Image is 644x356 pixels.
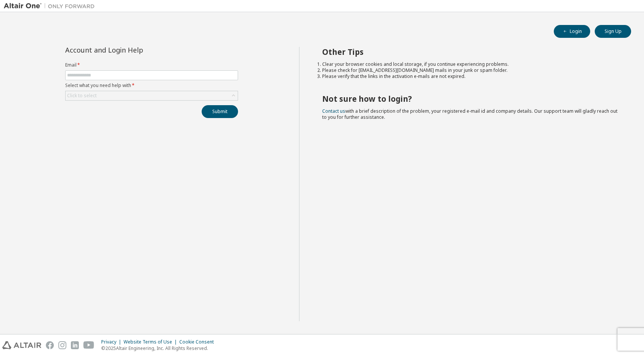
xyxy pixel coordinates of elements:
img: instagram.svg [58,341,66,349]
a: Contact us [322,108,345,114]
button: Login [554,25,590,38]
p: © 2025 Altair Engineering, Inc. All Rights Reserved. [101,345,218,351]
div: Account and Login Help [65,47,204,53]
span: with a brief description of the problem, your registered e-mail id and company details. Our suppo... [322,108,617,120]
button: Submit [202,105,238,118]
li: Please verify that the links in the activation e-mails are not expired. [322,73,617,79]
div: Cookie Consent [179,339,218,345]
h2: Other Tips [322,47,617,57]
img: altair_logo.svg [2,341,41,349]
li: Clear your browser cookies and local storage, if you continue experiencing problems. [322,61,617,67]
li: Please check for [EMAIL_ADDRESS][DOMAIN_NAME] mails in your junk or spam folder. [322,67,617,73]
img: youtube.svg [83,341,94,349]
img: linkedin.svg [71,341,79,349]
div: Website Terms of Use [124,339,179,345]
h2: Not sure how to login? [322,94,617,104]
label: Select what you need help with [65,82,238,89]
img: facebook.svg [46,341,54,349]
img: Altair One [4,2,99,10]
div: Privacy [101,339,124,345]
div: Click to select [67,93,97,99]
div: Click to select [66,91,238,100]
button: Sign Up [595,25,631,38]
label: Email [65,62,238,68]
